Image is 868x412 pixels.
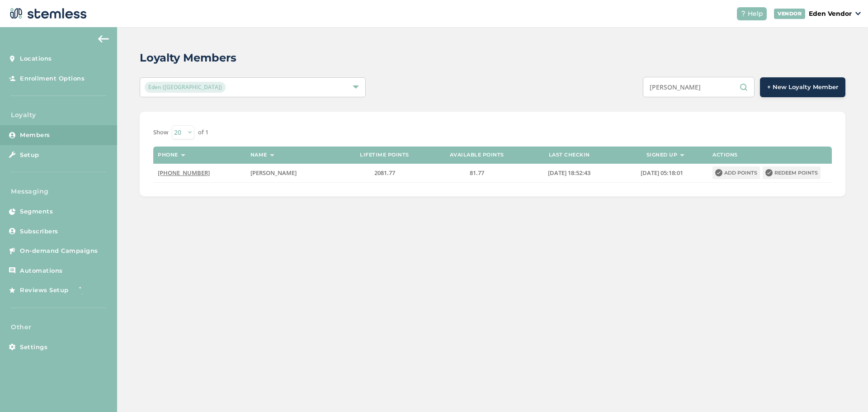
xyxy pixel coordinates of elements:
[20,246,98,256] span: On-demand Campaigns
[712,166,760,179] button: Add points
[20,74,85,83] span: Enrollment Options
[20,151,39,160] span: Setup
[680,154,684,156] img: icon-sort-1e1d7615.svg
[153,128,168,137] label: Show
[20,286,69,295] span: Reviews Setup
[763,166,821,179] button: Redeem points
[140,50,236,66] h2: Loyalty Members
[741,11,746,16] img: icon-help-white-03924b79.svg
[250,169,297,177] span: [PERSON_NAME]
[549,152,590,158] label: Last checkin
[435,169,519,177] label: 81.77
[646,152,678,158] label: Signed up
[643,77,755,97] input: Search
[767,83,838,92] span: + New Loyalty Member
[198,128,208,137] label: of 1
[250,152,267,158] label: Name
[270,154,274,156] img: icon-sort-1e1d7615.svg
[343,169,426,177] label: 2081.77
[641,169,683,177] span: [DATE] 05:18:01
[760,77,845,97] button: + New Loyalty Member
[823,369,868,412] iframe: Chat Widget
[374,169,395,177] span: 2081.77
[20,227,58,236] span: Subscribers
[158,169,241,177] label: (918) 293-8312
[855,12,861,15] img: icon_down-arrow-small-66adaf34.svg
[20,207,53,216] span: Segments
[708,147,832,164] th: Actions
[158,152,178,158] label: Phone
[620,169,703,177] label: 2024-01-22 05:18:01
[20,54,52,63] span: Locations
[145,82,226,93] span: Eden ([GEOGRAPHIC_DATA])
[75,281,94,299] img: glitter-stars-b7820f95.gif
[809,9,852,19] p: Eden Vendor
[158,169,210,177] span: [PHONE_NUMBER]
[748,9,763,19] span: Help
[7,5,87,23] img: logo-dark-0685b13c.svg
[20,343,47,352] span: Settings
[528,169,611,177] label: 2025-08-09 18:52:43
[98,35,109,43] img: icon-arrow-back-accent-c549486e.svg
[470,169,484,177] span: 81.77
[774,9,805,19] div: VENDOR
[548,169,590,177] span: [DATE] 18:52:43
[450,152,504,158] label: Available points
[360,152,409,158] label: Lifetime points
[20,266,63,275] span: Automations
[250,169,334,177] label: Tyrone Jos Goudeau
[181,154,185,156] img: icon-sort-1e1d7615.svg
[20,131,50,140] span: Members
